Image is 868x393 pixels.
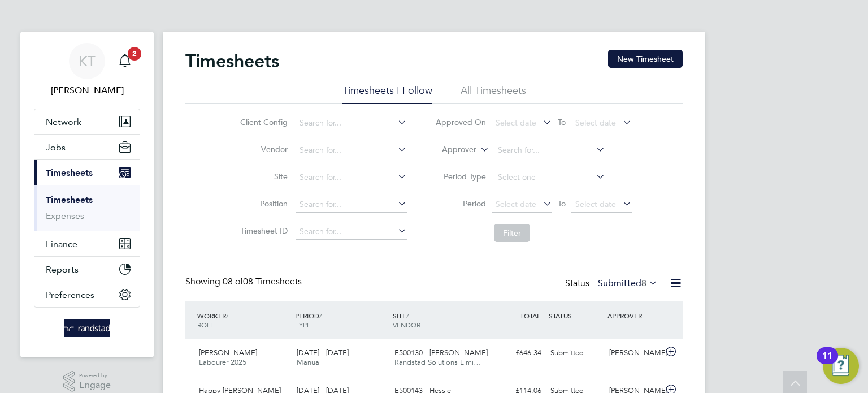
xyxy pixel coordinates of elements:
span: Network [46,116,81,127]
h2: Timesheets [185,50,279,72]
span: ROLE [197,320,214,329]
a: Expenses [46,210,84,221]
span: 08 Timesheets [223,276,302,287]
div: Status [565,276,660,292]
a: Go to home page [34,319,140,337]
span: 08 of [223,276,243,287]
span: KT [79,54,96,68]
span: Select date [496,118,536,128]
button: Preferences [34,282,140,307]
span: Finance [46,239,77,249]
span: Powered by [79,371,111,381]
span: TOTAL [520,311,540,320]
li: All Timesheets [461,84,526,104]
span: E500130 - [PERSON_NAME] [394,348,488,357]
button: Finance [34,231,140,256]
span: VENDOR [393,320,420,329]
span: / [406,311,409,320]
span: [PERSON_NAME] [199,348,257,357]
input: Select one [494,170,605,185]
li: Timesheets I Follow [342,84,432,104]
span: Randstad Solutions Limi… [394,357,481,367]
input: Search for... [296,224,407,240]
nav: Main navigation [20,32,154,357]
button: Network [34,109,140,134]
a: 2 [114,43,136,79]
a: KT[PERSON_NAME] [34,43,140,97]
span: Preferences [46,290,94,300]
span: Select date [575,118,616,128]
span: Labourer 2025 [199,357,246,367]
span: Jobs [46,142,66,153]
div: PERIOD [292,305,390,335]
button: New Timesheet [608,50,683,68]
span: Reports [46,264,79,275]
span: / [319,311,322,320]
label: Period [435,198,486,209]
div: 11 [822,356,832,370]
div: [PERSON_NAME] [605,344,663,362]
button: Timesheets [34,160,140,185]
input: Search for... [296,197,407,213]
label: Period Type [435,171,486,182]
input: Search for... [296,142,407,158]
a: Powered byEngage [63,371,111,392]
a: Timesheets [46,195,93,205]
div: Timesheets [34,185,140,231]
label: Submitted [598,278,658,289]
label: Position [237,198,288,209]
div: £646.34 [487,344,546,362]
input: Search for... [296,170,407,185]
label: Timesheet ID [237,226,288,236]
span: Engage [79,381,111,390]
label: Vendor [237,144,288,154]
span: Manual [297,357,321,367]
button: Filter [494,224,530,242]
div: WORKER [194,305,292,335]
img: randstad-logo-retina.png [64,319,111,337]
span: Timesheets [46,167,93,178]
input: Search for... [494,142,605,158]
input: Search for... [296,115,407,131]
span: / [226,311,228,320]
label: Site [237,171,288,182]
span: [DATE] - [DATE] [297,348,349,357]
button: Jobs [34,135,140,159]
span: Select date [496,199,536,209]
span: 2 [128,47,141,61]
label: Approver [426,144,476,156]
div: STATUS [546,305,605,326]
span: 8 [641,278,646,289]
div: Showing [185,276,304,288]
button: Reports [34,257,140,282]
span: Select date [575,199,616,209]
label: Approved On [435,117,486,127]
label: Client Config [237,117,288,127]
div: APPROVER [605,305,663,326]
span: Kieran Trotter [34,84,140,97]
span: TYPE [295,320,311,329]
div: SITE [390,305,488,335]
span: To [554,115,569,129]
div: Submitted [546,344,605,362]
span: To [554,196,569,211]
button: Open Resource Center, 11 new notifications [823,348,859,384]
